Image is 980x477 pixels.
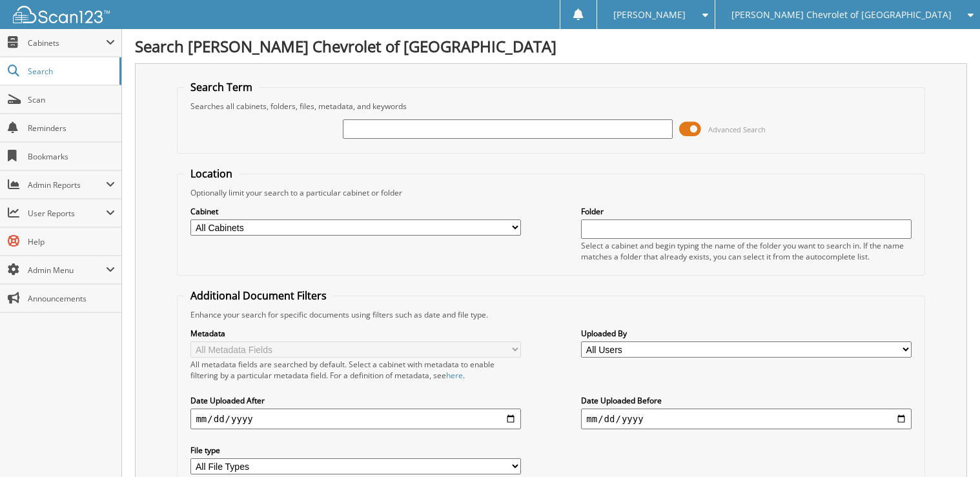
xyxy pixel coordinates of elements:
[446,370,463,381] a: here
[190,206,520,217] label: Cabinet
[190,328,520,339] label: Metadata
[581,409,911,429] input: end
[184,80,259,94] legend: Search Term
[184,167,239,181] legend: Location
[581,206,911,217] label: Folder
[184,309,917,320] div: Enhance your search for specific documents using filters such as date and file type.
[28,123,115,134] span: Reminders
[28,179,106,190] span: Admin Reports
[190,445,520,456] label: File type
[28,236,115,247] span: Help
[190,409,520,429] input: start
[28,94,115,105] span: Scan
[28,37,106,48] span: Cabinets
[28,151,115,162] span: Bookmarks
[613,11,686,19] span: [PERSON_NAME]
[184,101,917,112] div: Searches all cabinets, folders, files, metadata, and keywords
[708,125,766,134] span: Advanced Search
[190,359,520,381] div: All metadata fields are searched by default. Select a cabinet with metadata to enable filtering b...
[13,6,110,23] img: scan123-logo-white.svg
[581,240,911,262] div: Select a cabinet and begin typing the name of the folder you want to search in. If the name match...
[28,208,106,219] span: User Reports
[184,187,917,198] div: Optionally limit your search to a particular cabinet or folder
[731,11,952,19] span: [PERSON_NAME] Chevrolet of [GEOGRAPHIC_DATA]
[184,289,333,303] legend: Additional Document Filters
[135,36,967,57] h1: Search [PERSON_NAME] Chevrolet of [GEOGRAPHIC_DATA]
[28,265,106,276] span: Admin Menu
[28,293,115,304] span: Announcements
[190,395,520,406] label: Date Uploaded After
[915,415,980,477] iframe: Chat Widget
[581,328,911,339] label: Uploaded By
[28,66,113,77] span: Search
[581,395,911,406] label: Date Uploaded Before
